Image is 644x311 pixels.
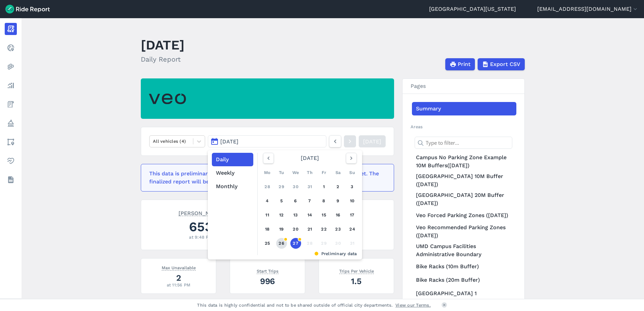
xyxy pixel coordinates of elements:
[537,5,639,13] button: [EMAIL_ADDRESS][DOMAIN_NAME]
[415,137,512,149] input: Type to filter...
[149,170,382,186] div: This data is preliminary and may be missing events that haven't been reported yet. The finalized ...
[276,224,287,235] a: 19
[347,196,358,206] a: 10
[319,224,329,235] a: 22
[290,210,301,220] a: 13
[5,23,17,35] a: Report
[490,60,520,68] span: Export CSV
[412,287,516,300] a: [GEOGRAPHIC_DATA] 1
[412,171,516,190] a: [GEOGRAPHIC_DATA] 10M Buffer ([DATE])
[149,90,186,108] img: Veo
[412,209,516,222] a: Veo Forced Parking Zones ([DATE])
[304,196,315,206] a: 7
[478,58,525,70] button: Export CSV
[276,167,287,178] div: Tu
[333,210,344,220] a: 16
[339,267,374,274] span: Trips Per Vehicle
[262,238,273,249] a: 25
[260,153,359,164] div: [DATE]
[5,61,17,73] a: Heatmaps
[276,210,287,220] a: 12
[149,282,208,288] div: at 11:56 PM
[5,174,17,186] a: Datasets
[412,152,516,171] a: Campus No Parking Zone Example 10M Buffers([DATE])
[290,181,301,192] a: 30
[333,196,344,206] a: 9
[304,181,315,192] a: 31
[347,167,358,178] div: Su
[162,264,196,271] span: Max Unavailable
[347,181,358,192] a: 3
[238,275,297,287] div: 996
[5,5,50,13] img: Ride Report
[347,210,358,220] a: 17
[333,238,344,249] div: 30
[149,217,252,236] div: 653
[290,224,301,235] a: 20
[149,234,252,240] div: at 9:48 PM
[412,260,516,273] a: Bike Racks (10m Buffer)
[276,196,287,206] a: 5
[290,196,301,206] a: 6
[304,167,315,178] div: Th
[141,36,185,54] h1: [DATE]
[5,79,17,92] a: Analyze
[262,224,273,235] a: 18
[319,181,329,192] a: 1
[208,135,326,147] button: [DATE]
[257,267,279,274] span: Start Trips
[412,241,516,260] a: UMD Campus Facilities Administrative Boundary
[347,238,358,249] div: 31
[5,117,17,129] a: Policy
[402,79,524,94] h3: Pages
[319,210,329,220] a: 15
[412,222,516,241] a: Veo Recommended Parking Zones ([DATE])
[304,210,315,220] a: 14
[290,167,301,178] div: We
[333,181,344,192] a: 2
[212,180,253,193] button: Monthly
[458,60,471,68] span: Print
[276,238,287,249] a: 26
[429,5,516,13] a: [GEOGRAPHIC_DATA][US_STATE]
[412,273,516,287] a: Bike Racks (20m Buffer)
[412,190,516,209] a: [GEOGRAPHIC_DATA] 20M Buffer ([DATE])
[5,136,17,148] a: Areas
[141,54,185,64] h2: Daily Report
[412,102,516,115] a: Summary
[262,167,273,178] div: Mo
[212,166,253,180] button: Weekly
[327,275,386,287] div: 1.5
[411,124,516,130] h2: Areas
[395,302,431,308] a: View our Terms.
[262,210,273,220] a: 11
[333,224,344,235] a: 23
[304,224,315,235] a: 21
[347,224,358,235] a: 24
[319,196,329,206] a: 8
[319,238,329,249] div: 29
[5,98,17,110] a: Fees
[179,209,223,216] span: [PERSON_NAME]
[149,272,208,284] div: 2
[263,250,357,257] div: Preliminary data
[212,153,253,166] button: Daily
[276,181,287,192] a: 29
[290,238,301,249] a: 27
[445,58,475,70] button: Print
[319,167,329,178] div: Fr
[304,238,315,249] div: 28
[262,181,273,192] a: 28
[5,155,17,167] a: Health
[262,196,273,206] a: 4
[220,138,238,145] span: [DATE]
[333,167,344,178] div: Sa
[359,135,386,147] a: [DATE]
[5,42,17,54] a: Realtime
